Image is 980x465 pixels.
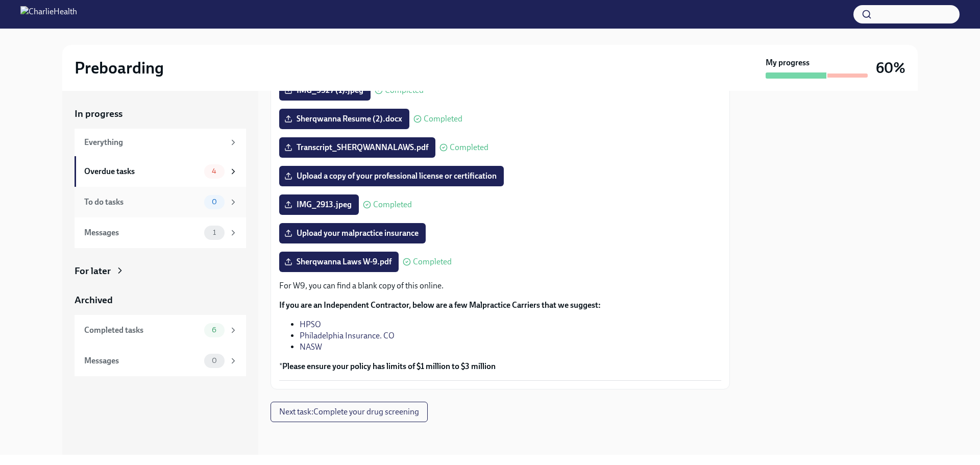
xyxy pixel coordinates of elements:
img: CharlieHealth [20,6,77,22]
span: Completed [413,258,452,266]
span: Sherqwanna Resume (2).docx [286,114,402,124]
div: For later [75,264,111,278]
span: Next task : Complete your drug screening [279,407,419,417]
label: Upload a copy of your professional license or certification [279,166,504,186]
a: Philadelphia Insurance. CO [300,331,395,340]
a: HPSO [300,320,321,329]
a: NASW [300,342,322,352]
label: Sherqwanna Resume (2).docx [279,109,409,129]
strong: If you are an Independent Contractor, below are a few Malpractice Carriers that we suggest: [279,300,601,310]
span: 0 [206,198,223,206]
div: Messages [84,355,200,366]
span: 6 [206,326,223,334]
strong: Please ensure your policy has limits of $1 million to $3 million [282,361,496,371]
div: Overdue tasks [84,166,200,177]
span: 4 [206,167,223,175]
a: Everything [75,129,246,156]
span: Sherqwanna Laws W-9.pdf [286,257,391,267]
span: Completed [424,115,462,123]
div: Messages [84,227,200,238]
div: Completed tasks [84,325,200,336]
label: Transcript_SHERQWANNALAWS.pdf [279,137,435,158]
span: 1 [207,229,222,236]
div: To do tasks [84,197,200,208]
a: To do tasks0 [75,187,246,217]
h2: Preboarding [75,58,164,78]
span: Completed [450,143,488,152]
button: Next task:Complete your drug screening [271,402,428,422]
a: Archived [75,293,246,307]
a: Messages0 [75,346,246,376]
span: Upload a copy of your professional license or certification [286,171,497,181]
span: IMG_2913.jpeg [286,200,352,210]
a: For later [75,264,246,278]
a: In progress [75,107,246,120]
strong: My progress [766,57,810,68]
a: Overdue tasks4 [75,156,246,187]
a: Completed tasks6 [75,315,246,346]
span: Upload your malpractice insurance [286,228,419,238]
h3: 60% [876,59,905,77]
span: Completed [373,201,412,209]
div: Everything [84,137,225,148]
p: For W9, you can find a blank copy of this online. [279,280,721,291]
label: Upload your malpractice insurance [279,223,426,243]
a: Messages1 [75,217,246,248]
span: 0 [206,357,223,364]
span: Transcript_SHERQWANNALAWS.pdf [286,142,428,153]
label: IMG_2913.jpeg [279,194,359,215]
span: Completed [385,86,424,94]
label: Sherqwanna Laws W-9.pdf [279,252,399,272]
